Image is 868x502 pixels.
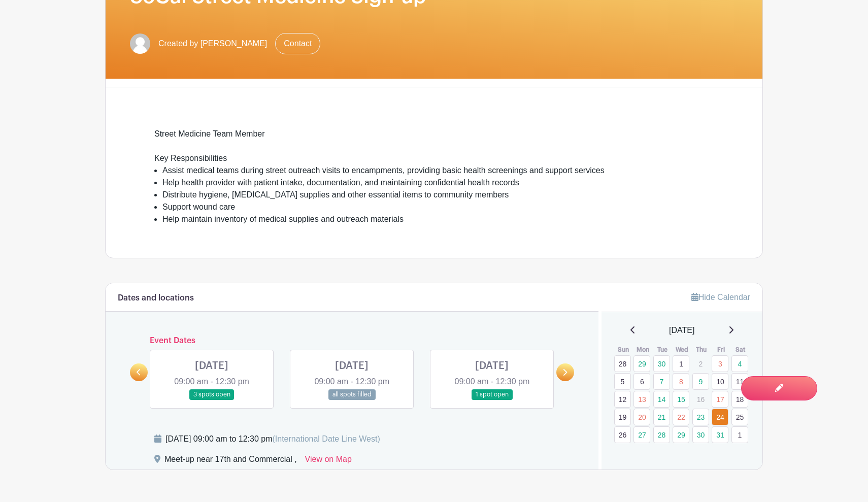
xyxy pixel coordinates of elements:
a: 24 [712,409,728,425]
a: 27 [633,426,650,443]
th: Thu [692,345,712,355]
a: 1 [731,426,748,443]
a: 10 [712,373,728,390]
a: 4 [731,355,748,372]
a: 1 [673,355,689,372]
a: 25 [731,409,748,425]
span: Created by [PERSON_NAME] [158,38,267,50]
a: 30 [653,355,670,372]
li: Help health provider with patient intake, documentation, and maintaining confidential health records [162,177,714,189]
a: 14 [653,391,670,408]
img: default-ce2991bfa6775e67f084385cd625a349d9dcbb7a52a09fb2fda1e96e2d18dcdb.png [130,34,150,54]
div: Key Responsibilities [154,152,714,164]
a: 17 [712,391,728,408]
span: (International Date Line West) [272,434,380,443]
div: [DATE] 09:00 am to 12:30 pm [165,433,380,445]
a: 26 [614,426,631,443]
a: 18 [731,391,748,408]
span: [DATE] [669,324,694,337]
li: Distribute hygiene, [MEDICAL_DATA] supplies and other essential items to community members [162,189,714,201]
a: 8 [673,373,689,390]
a: 7 [653,373,670,390]
a: 29 [633,355,650,372]
a: 11 [731,373,748,390]
th: Tue [653,345,673,355]
a: Contact [275,33,320,54]
p: 2 [692,356,709,372]
a: Hide Calendar [691,293,750,302]
th: Fri [711,345,731,355]
a: 15 [673,391,689,408]
h6: Dates and locations [118,293,194,303]
th: Sun [614,345,633,355]
a: 22 [673,409,689,425]
a: View on Map [305,453,352,470]
li: Help maintain inventory of medical supplies and outreach materials [162,213,714,225]
a: 9 [692,373,709,390]
li: Assist medical teams during street outreach visits to encampments, providing basic health screeni... [162,164,714,177]
a: 13 [633,391,650,408]
a: 31 [712,426,728,443]
th: Wed [672,345,692,355]
th: Sat [731,345,751,355]
a: 29 [673,426,689,443]
a: 6 [633,373,650,390]
a: 23 [692,409,709,425]
a: 5 [614,373,631,390]
a: 12 [614,391,631,408]
h6: Event Dates [148,336,556,346]
div: Street Medicine Team Member [154,128,714,152]
a: 30 [692,426,709,443]
a: 19 [614,409,631,425]
a: 28 [653,426,670,443]
p: 16 [692,391,709,407]
th: Mon [633,345,653,355]
li: Support wound care [162,201,714,213]
div: Meet-up near 17th and Commercial , [164,453,297,470]
a: 28 [614,355,631,372]
a: 3 [712,355,728,372]
a: 21 [653,409,670,425]
a: 20 [633,409,650,425]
